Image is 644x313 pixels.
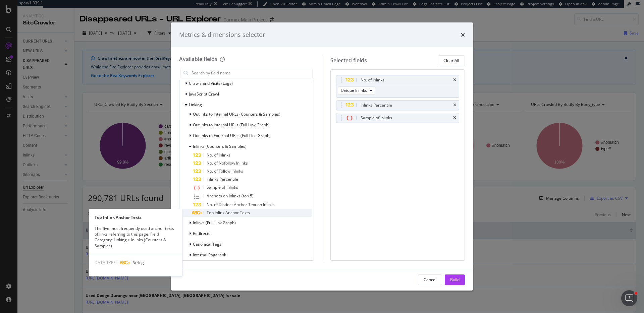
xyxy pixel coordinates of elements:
span: Inlinks (Full Link Graph) [193,220,236,226]
span: Anchors on Inlinks (top 5) [207,193,254,199]
div: Sample of Inlinks [361,115,392,121]
div: No. of InlinkstimesUnique Inlinks [336,75,460,98]
span: Outlinks to External URLs (Full Link Graph) [193,133,271,138]
div: Sample of Inlinkstimes [336,113,460,123]
div: times [461,30,465,39]
span: Unique Inlinks [341,87,367,93]
button: Clear All [438,55,465,66]
div: The five most frequently used anchor texts of links referring to this page. Field Category: Linki... [89,226,182,249]
div: Build [450,277,460,283]
iframe: Intercom live chat [621,290,637,306]
div: times [453,78,456,82]
span: Internal Pagerank [193,252,226,258]
span: Redirects [193,231,210,236]
span: No. of Inlinks [207,152,230,158]
span: Crawls and Visits (Logs) [189,80,233,86]
div: modal [171,22,473,291]
div: Metrics & dimensions selector [179,30,265,39]
span: Top Inlink Anchor Texts [207,210,250,215]
span: No. of Follow Inlinks [207,168,243,174]
span: Inlinks Percentile [207,176,238,182]
div: times [453,103,456,107]
span: JavaScript Crawl [189,91,219,97]
div: Top Inlink Anchor Texts [89,214,182,220]
button: Unique Inlinks [338,86,375,95]
div: Inlinks Percentiletimes [336,100,460,110]
div: No. of Inlinks [361,77,384,83]
div: Clear All [443,58,459,63]
span: Linking [189,102,202,108]
span: No. of Distinct Anchor Text on Inlinks [207,202,275,207]
div: Selected fields [330,57,367,64]
input: Search by field name [191,68,312,78]
button: Build [445,274,465,285]
span: Outlinks to Internal URLs (Full Link Graph) [193,122,270,128]
span: Inlinks (Counters & Samples) [193,143,247,149]
span: Outlinks to Internal URLs (Counters & Samples) [193,111,280,117]
span: Sample of Inlinks [207,184,238,190]
div: Cancel [424,277,436,283]
span: Canonical Tags [193,241,221,247]
div: Available fields [179,55,217,63]
div: times [453,116,456,120]
button: Cancel [418,274,442,285]
div: Inlinks Percentile [361,102,392,109]
span: No. of Nofollow Inlinks [207,160,248,166]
